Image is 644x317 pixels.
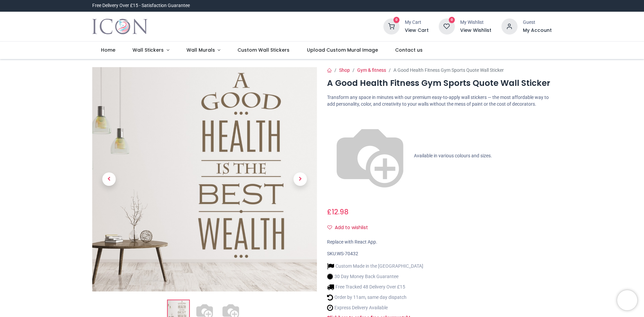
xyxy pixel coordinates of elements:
a: Wall Murals [178,42,229,59]
a: My Account [523,27,552,34]
sup: 0 [393,17,400,23]
span: Upload Custom Mural Image [307,47,378,53]
img: A Good Health Fitness Gym Sports Quote Wall Sticker [92,67,317,292]
span: Next [293,172,307,186]
span: Wall Murals [186,47,215,53]
a: Logo of Icon Wall Stickers [92,17,148,36]
li: Order by 11am, same day dispatch [327,294,423,301]
button: Add to wishlistAdd to wishlist [327,222,374,233]
i: Add to wishlist [327,225,332,230]
a: Shop [339,67,350,73]
span: A Good Health Fitness Gym Sports Quote Wall Sticker [393,67,504,73]
a: 0 [383,23,399,29]
a: Gym & fitness [357,67,386,73]
div: SKU: [327,251,552,257]
span: 12.98 [332,207,348,217]
span: Home [101,47,115,53]
span: Available in various colours and sizes. [414,153,492,158]
div: Guest [523,19,552,26]
img: Icon Wall Stickers [92,17,148,36]
span: Custom Wall Stickers [237,47,289,53]
span: Previous [102,172,116,186]
div: My Cart [405,19,429,26]
iframe: Brevo live chat [617,290,637,310]
iframe: Customer reviews powered by Trustpilot [411,2,552,9]
li: 30 Day Money Back Guarantee [327,273,423,280]
a: Previous [92,101,126,258]
a: View Wishlist [460,27,491,34]
p: Transform any space in minutes with our premium easy-to-apply wall stickers — the most affordable... [327,94,552,107]
a: Wall Stickers [124,42,178,59]
span: WS-70432 [337,251,358,256]
sup: 0 [449,17,455,23]
span: £ [327,207,348,217]
h1: A Good Health Fitness Gym Sports Quote Wall Sticker [327,77,552,89]
img: color-wheel.png [327,113,413,199]
div: Free Delivery Over £15 - Satisfaction Guarantee [92,2,190,9]
a: 0 [439,23,455,29]
div: Replace with React App. [327,239,552,246]
div: My Wishlist [460,19,491,26]
span: Contact us [395,47,423,53]
a: View Cart [405,27,429,34]
li: Free Tracked 48 Delivery Over £15 [327,283,423,290]
span: Wall Stickers [132,47,164,53]
a: Next [283,101,317,258]
li: Custom Made in the [GEOGRAPHIC_DATA] [327,263,423,270]
li: Express Delivery Available [327,304,423,311]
